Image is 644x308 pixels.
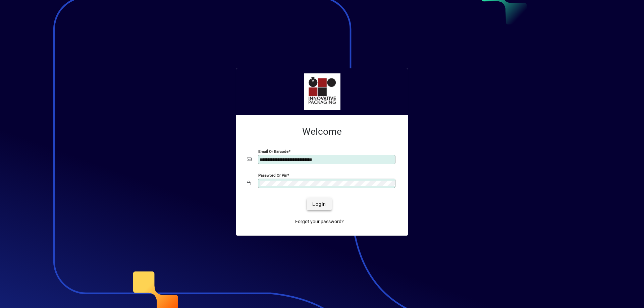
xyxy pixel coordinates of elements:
[292,215,346,228] a: Forgot your password?
[295,218,344,225] span: Forgot your password?
[258,173,287,178] mat-label: Password or Pin
[312,201,326,208] span: Login
[247,126,397,137] h2: Welcome
[258,149,288,154] mat-label: Email or Barcode
[307,198,331,210] button: Login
